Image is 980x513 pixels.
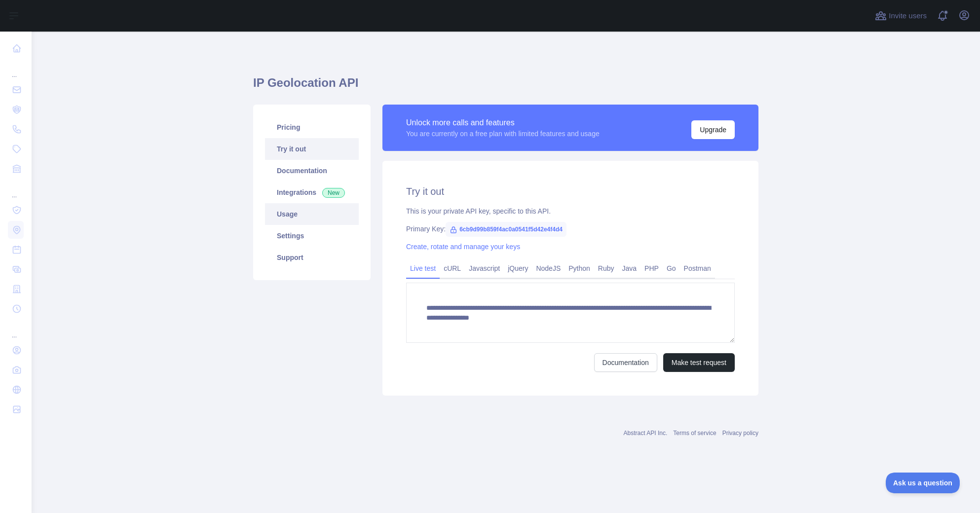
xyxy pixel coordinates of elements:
[265,160,359,182] a: Documentation
[446,222,566,237] span: 6cb9d99b859f4ac0a0541f5d42e4f4d4
[406,260,440,276] a: Live test
[886,473,960,493] iframe: Toggle Customer Support
[406,224,735,234] div: Primary Key:
[722,430,758,437] a: Privacy policy
[8,59,24,79] div: ...
[406,117,600,129] div: Unlock more calls and features
[8,180,24,199] div: ...
[253,75,758,99] h1: IP Geolocation API
[532,260,565,276] a: NodeJS
[594,260,618,276] a: Ruby
[663,353,735,372] button: Make test request
[265,182,359,203] a: Integrations New
[618,260,641,276] a: Java
[265,247,359,268] a: Support
[465,260,504,276] a: Javascript
[641,260,663,276] a: PHP
[889,10,927,22] span: Invite users
[8,320,24,339] div: ...
[406,243,520,251] a: Create, rotate and manage your keys
[440,260,465,276] a: cURL
[504,260,532,276] a: jQuery
[691,120,735,139] button: Upgrade
[406,184,735,198] h2: Try it out
[265,203,359,225] a: Usage
[624,430,668,437] a: Abstract API Inc.
[265,138,359,160] a: Try it out
[406,129,600,139] div: You are currently on a free plan with limited features and usage
[406,206,735,216] div: This is your private API key, specific to this API.
[265,116,359,138] a: Pricing
[322,188,345,198] span: New
[680,260,715,276] a: Postman
[663,260,680,276] a: Go
[594,353,657,372] a: Documentation
[873,8,929,24] button: Invite users
[265,225,359,247] a: Settings
[565,260,594,276] a: Python
[673,430,716,437] a: Terms of service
